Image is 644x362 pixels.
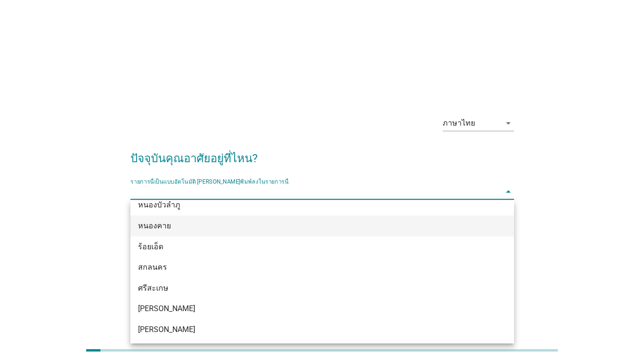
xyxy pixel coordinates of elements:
i: arrow_drop_down [503,117,514,129]
i: arrow_drop_down [503,186,514,197]
div: ศรีสะเกษ [138,283,476,294]
div: หนองบัวลำภู [138,199,476,211]
div: [PERSON_NAME] [138,303,476,314]
div: [PERSON_NAME] [138,324,476,335]
div: หนองคาย [138,220,476,232]
div: สกลนคร [138,262,476,273]
input: รายการนี้เป็นแบบอัตโนมัติ คุณสามารถพิมพ์ลงในรายการนี้ [130,184,501,199]
div: ร้อยเอ็ด [138,241,476,253]
div: ภาษาไทย [443,119,475,127]
h2: ปัจจุบันคุณอาศัยอยู่ที่ไหน? [130,140,514,167]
